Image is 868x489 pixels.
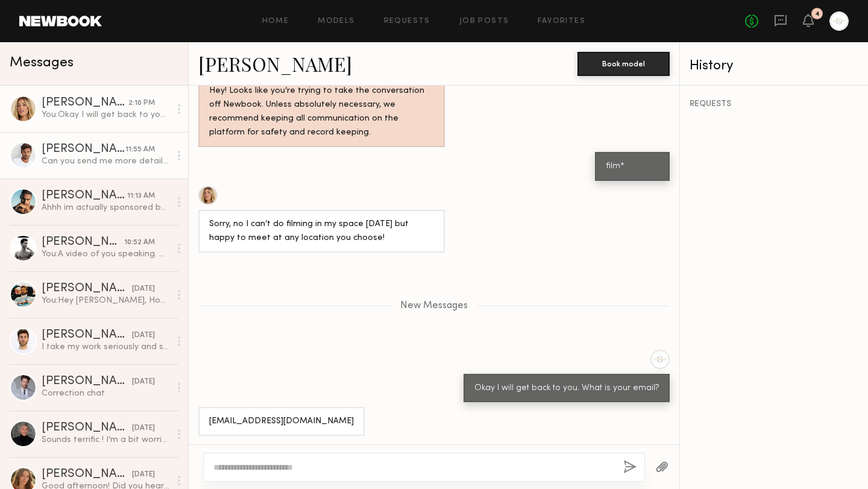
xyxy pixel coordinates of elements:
div: [DATE] [132,330,155,341]
div: [EMAIL_ADDRESS][DOMAIN_NAME] [209,415,354,429]
div: Correction chat [42,388,170,399]
a: Job Posts [459,17,509,25]
div: [PERSON_NAME] [42,376,132,388]
a: Favorites [538,17,585,25]
div: [PERSON_NAME] [42,422,132,434]
div: [DATE] [132,423,155,434]
div: You: Hey [PERSON_NAME], Hope all is well. Are you open to doing some UGC content? [42,295,170,306]
div: [DATE] [132,283,155,295]
div: [PERSON_NAME] [42,97,128,109]
div: You: A video of you speaking. We are looking to do some UGC content for a wellness brand! [42,248,170,260]
div: film* [606,160,659,174]
span: New Messages [400,301,468,311]
div: Sounds terrific ! I’m a bit worried about wardrobe… do you have any “look books” / “mood boards”?... [42,434,170,446]
div: You: Okay I will get back to you. What is your email? [42,109,170,121]
div: 11:55 AM [125,144,155,156]
div: [PERSON_NAME] [42,236,124,248]
div: [DATE] [132,469,155,481]
div: [PERSON_NAME] [42,468,132,481]
div: 2:10 PM [128,98,155,109]
a: Requests [384,17,430,25]
div: I take my work seriously and strive to maintain mutual respect in all professional interactions. ... [42,341,170,353]
button: Book model [577,52,670,76]
a: Home [262,17,289,25]
div: 11:13 AM [127,191,155,202]
a: Book model [577,58,670,68]
div: 4 [815,11,820,17]
div: [PERSON_NAME] [42,190,127,202]
div: [DATE] [132,376,155,388]
div: Okay I will get back to you. What is your email? [474,382,659,396]
div: [PERSON_NAME] [42,144,125,156]
div: History [690,59,858,73]
a: [PERSON_NAME] [198,51,352,77]
div: Hey! Looks like you’re trying to take the conversation off Newbook. Unless absolutely necessary, ... [209,84,434,140]
div: Ahhh im actually sponsored by a supplement company so I can’t promote and other supplement compan... [42,202,170,213]
div: [PERSON_NAME] [42,283,132,295]
div: 10:52 AM [124,237,155,248]
div: [PERSON_NAME] [42,329,132,341]
a: Models [318,17,354,25]
div: Can you send me more details ? [42,156,170,167]
div: REQUESTS [690,100,858,109]
div: Sorry, no I can’t do filming in my space [DATE] but happy to meet at any location you choose! [209,218,434,245]
span: Messages [10,56,74,70]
